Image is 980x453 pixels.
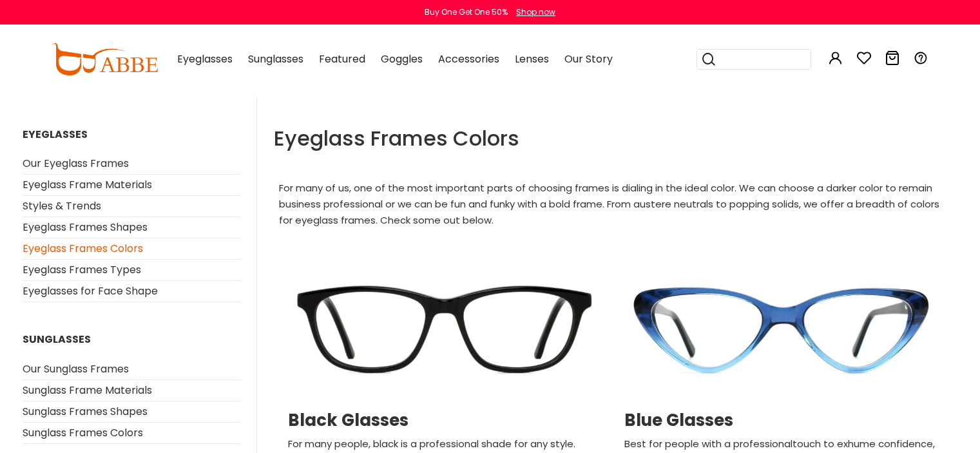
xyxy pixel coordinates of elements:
[23,128,241,140] h6: EYEGLASSES
[283,249,606,410] img: Black Glasses
[23,156,129,171] a: Our Eyeglass Frames
[23,284,158,298] a: Eyeglasses for Face Shape
[425,6,508,18] div: Buy One Get One 50%
[23,262,141,277] a: Eyeglass Frames Types
[624,410,937,430] a: Blue Glasses
[510,6,555,17] a: Shop now
[515,52,549,66] span: Lenses
[23,220,148,235] a: Eyeglass Frames Shapes
[274,128,952,149] h1: Eyeglass Frames Colors
[23,241,143,256] a: Eyeglass Frames Colors
[319,52,365,66] span: Featured
[23,198,101,213] a: Styles & Trends
[23,361,129,376] a: Our Sunglass Frames
[438,52,499,66] span: Accessories
[23,333,241,345] h6: SUNGLASSES
[381,52,423,66] span: Goggles
[23,404,148,419] a: Sunglass Frames Shapes
[248,52,303,66] span: Sunglasses
[23,177,152,192] a: Eyeglass Frame Materials
[288,410,601,430] a: Black Glasses
[23,425,143,440] a: Sunglass Frames Colors
[23,383,152,398] a: Sunglass Frame Materials
[564,52,613,66] span: Our Story
[177,52,233,66] span: Eyeglasses
[516,6,555,18] div: Shop now
[619,249,943,410] img: Blue Glasses
[274,180,952,228] p: For many of us, one of the most important parts of choosing frames is dialing in the ideal color....
[52,43,158,75] img: abbeglasses.com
